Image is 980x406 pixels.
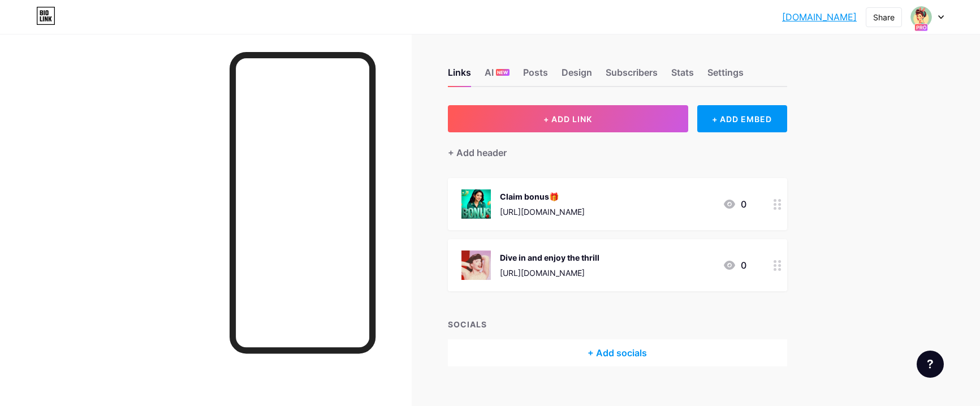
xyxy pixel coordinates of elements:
[782,10,857,24] a: [DOMAIN_NAME]
[910,6,932,28] img: pinupaviator
[723,197,746,211] div: 0
[500,252,599,264] div: Dive in and enjoy the thrill
[606,66,658,86] div: Subscribers
[562,66,592,86] div: Design
[497,69,508,76] span: NEW
[500,191,585,202] div: Claim bonus🎁
[523,66,548,86] div: Posts
[543,114,592,124] span: + ADD LINK
[723,258,746,272] div: 0
[671,66,694,86] div: Stats
[500,267,599,279] div: [URL][DOMAIN_NAME]
[707,66,744,86] div: Settings
[448,339,787,366] div: + Add socials
[873,11,895,23] div: Share
[448,318,787,330] div: SOCIALS
[448,66,471,86] div: Links
[448,105,688,132] button: + ADD LINK
[485,66,510,86] div: AI
[697,105,787,132] div: + ADD EMBED
[448,146,507,159] div: + Add header
[461,189,491,219] img: Claim bonus🎁
[461,250,491,280] img: Dive in and enjoy the thrill
[500,206,585,218] div: [URL][DOMAIN_NAME]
